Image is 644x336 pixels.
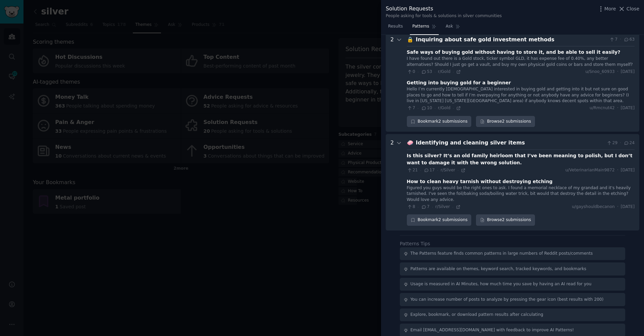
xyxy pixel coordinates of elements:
[407,139,414,146] span: 🧼
[452,205,453,209] span: ·
[438,106,450,110] span: r/Gold
[411,312,543,318] div: Explore, bookmark, or download pattern results after calculating
[476,116,535,127] a: Browse2 submissions
[617,69,619,75] span: ·
[400,241,430,246] label: Patterns Tips
[418,106,419,111] span: ·
[621,105,635,111] span: [DATE]
[621,204,635,210] span: [DATE]
[418,205,419,209] span: ·
[585,69,615,75] span: u/Snoo_60933
[627,5,639,12] span: Close
[407,214,472,226] button: Bookmark2 submissions
[621,69,635,75] span: [DATE]
[606,140,618,146] span: 29
[407,152,635,166] div: Is this silver? It’s an old family heirloom that I’ve been meaning to polish, but I don’t want to...
[476,214,535,226] a: Browse2 submissions
[438,69,450,74] span: r/Gold
[407,69,415,75] span: 0
[435,204,450,209] span: r/Silver
[407,178,553,185] div: How to clean heavy tarnish without destroying etching
[609,37,618,43] span: 7
[407,116,472,127] button: Bookmark2 submissions
[386,13,502,19] div: People asking for tools & solutions in silver communities
[407,204,415,210] span: 8
[411,266,586,272] div: Patterns are available on themes, keyword search, tracked keywords, and bookmarks
[458,168,459,173] span: ·
[407,116,472,127] div: Bookmark 2 submissions
[590,105,615,111] span: u/Rmcnut42
[416,36,607,44] div: Inquiring about safe gold investment methods
[407,185,635,203] div: Figured you guys would be the right ones to ask. I found a memorial necklace of my grandad and it...
[572,204,615,210] span: u/gayshouldbecanon
[446,24,453,30] span: Ask
[386,21,405,35] a: Results
[624,140,635,146] span: 24
[620,140,621,146] span: ·
[411,297,604,303] div: You can increase number of posts to analyze by pressing the gear icon (best results with 200)
[440,168,455,172] span: r/Silver
[566,167,615,173] span: u/VeterinarianMain9872
[407,105,415,111] span: 7
[411,327,574,333] div: Email [EMAIL_ADDRESS][DOMAIN_NAME] with feedback to improve AI Patterns!
[432,205,433,209] span: ·
[407,86,635,104] div: Hello I’m currently [DEMOGRAPHIC_DATA] interested in buying gold and getting into it but not sure...
[390,36,394,127] div: 2
[453,70,454,74] span: ·
[407,36,414,43] span: 🔒
[437,168,438,173] span: ·
[386,5,502,13] div: Solution Requests
[411,281,592,287] div: Usage is measured in AI Minutes, how much time you save by having an AI read for you
[410,21,438,35] a: Patterns
[407,167,418,173] span: 21
[421,105,432,111] span: 10
[624,37,635,43] span: 63
[434,106,435,111] span: ·
[620,37,621,43] span: ·
[604,5,616,12] span: More
[407,79,511,86] div: Getting into buying gold for a beginner
[617,204,619,210] span: ·
[618,5,639,12] button: Close
[416,139,604,147] div: Identifying and cleaning silver items
[407,49,621,56] div: Safe ways of buying gold without having to store it, and be able to sell it easily?
[411,251,593,257] div: The Patterns feature finds common patterns in large numbers of Reddit posts/comments
[443,21,463,35] a: Ask
[597,5,616,12] button: More
[420,168,421,173] span: ·
[390,139,394,226] div: 2
[421,69,432,75] span: 53
[617,105,619,111] span: ·
[621,167,635,173] span: [DATE]
[421,204,429,210] span: 7
[412,24,429,30] span: Patterns
[407,56,635,68] div: I have found out there is a Gold stock, ticker symbol GLD, it has expense fee of 0.40%, any bette...
[453,106,454,111] span: ·
[407,214,472,226] div: Bookmark 2 submissions
[388,24,403,30] span: Results
[617,167,619,173] span: ·
[434,70,435,74] span: ·
[418,70,419,74] span: ·
[424,167,435,173] span: 17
